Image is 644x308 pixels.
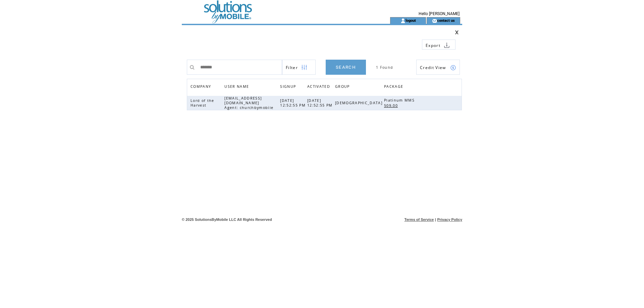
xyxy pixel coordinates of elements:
[280,82,298,92] span: SIGNUP
[280,84,298,88] a: SIGNUP
[444,42,450,48] img: download.png
[400,18,406,23] img: account_icon.gif
[384,103,401,108] a: 509.00
[384,82,405,92] span: PACKAGE
[335,101,384,105] span: [DEMOGRAPHIC_DATA]
[376,65,393,70] span: 1 Found
[437,18,455,22] a: contact us
[426,43,440,48] span: Export to csv file
[437,218,462,222] a: Privacy Policy
[191,82,213,92] span: COMPANY
[384,82,407,92] a: PACKAGE
[432,18,437,23] img: contact_us_icon.gif
[307,82,333,92] a: ACTIVATED
[420,65,446,70] span: Show Credits View
[335,82,352,92] span: GROUP
[224,84,251,88] a: USER NAME
[384,98,416,103] span: Platinum MMS
[335,82,353,92] a: GROUP
[191,84,213,88] a: COMPANY
[435,218,436,222] span: |
[326,60,366,75] a: SEARCH
[422,40,455,50] a: Export
[405,218,434,222] a: Terms of Service
[384,103,399,108] span: 509.00
[419,11,460,16] span: Hello [PERSON_NAME]
[282,60,316,75] a: Filter
[416,60,460,75] a: Credit View
[286,65,298,70] span: Show filters
[307,82,332,92] span: ACTIVATED
[224,96,275,110] span: [EMAIL_ADDRESS][DOMAIN_NAME] Agent: churchbymobile
[450,65,456,71] img: credits.png
[191,98,214,108] span: Lord of the Harvest
[224,82,251,92] span: USER NAME
[182,218,272,222] span: © 2025 SolutionsByMobile LLC All Rights Reserved
[301,60,307,75] img: filters.png
[280,98,307,108] span: [DATE] 12:52:55 PM
[307,98,334,108] span: [DATE] 12:52:55 PM
[406,18,416,22] a: logout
